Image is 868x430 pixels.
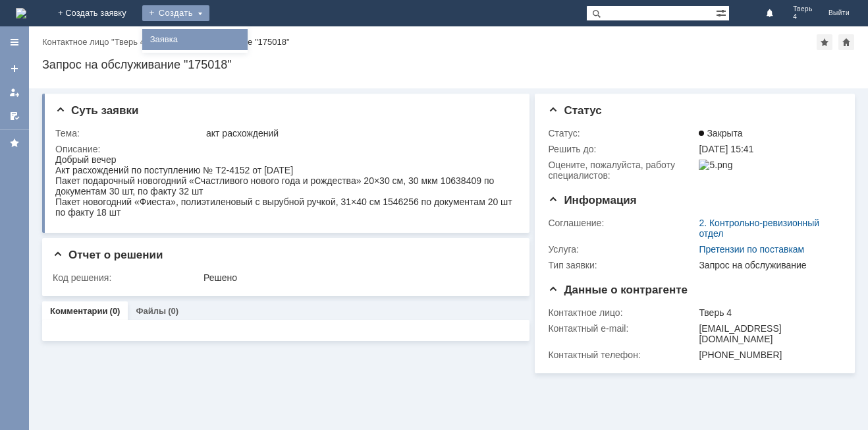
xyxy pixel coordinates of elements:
[699,144,753,154] span: [DATE] 15:41
[699,350,836,360] div: [PHONE_NUMBER]
[206,128,512,138] div: акт расхождений
[55,104,138,117] span: Суть заявки
[548,160,696,181] div: Oцените, пожалуйста, работу специалистов:
[699,160,732,170] img: 5.png
[548,307,696,318] div: Контактное лицо:
[716,6,729,18] span: Расширенный поиск
[42,37,148,47] a: Контактное лицо "Тверь 4"
[55,128,203,138] div: Тема:
[548,194,636,206] span: Информация
[793,5,813,13] span: Тверь
[145,32,245,47] a: Заявка
[42,37,153,47] div: /
[4,106,25,127] a: Мои согласования
[168,306,178,316] div: (0)
[548,128,696,138] div: Статус:
[699,128,742,138] span: Закрыта
[548,244,696,255] div: Услуга:
[548,218,696,228] div: Соглашение:
[142,5,209,21] div: Создать
[4,58,25,79] a: Создать заявку
[110,306,121,316] div: (0)
[548,323,696,334] div: Контактный e-mail:
[53,272,201,283] div: Код решения:
[838,34,854,50] div: Сделать домашней страницей
[699,307,836,318] div: Тверь 4
[699,323,836,344] div: [EMAIL_ADDRESS][DOMAIN_NAME]
[817,34,832,50] div: Добавить в избранное
[548,144,696,154] div: Решить до:
[548,350,696,360] div: Контактный телефон:
[50,306,108,316] a: Комментарии
[16,8,26,18] a: Перейти на домашнюю страницу
[793,13,813,21] span: 4
[53,249,163,261] span: Отчет о решении
[548,260,696,270] div: Тип заявки:
[699,244,804,255] a: Претензии по поставкам
[136,306,166,316] a: Файлы
[548,284,688,296] span: Данные о контрагенте
[548,104,601,117] span: Статус
[55,144,514,154] div: Описание:
[699,260,836,270] div: Запрос на обслуживание
[42,58,855,71] div: Запрос на обслуживание "175018"
[203,272,512,283] div: Решено
[699,218,819,239] a: 2. Контрольно-ревизионный отдел
[16,8,26,18] img: logo
[4,82,25,103] a: Мои заявки
[153,37,290,47] div: Запрос на обслуживание "175018"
